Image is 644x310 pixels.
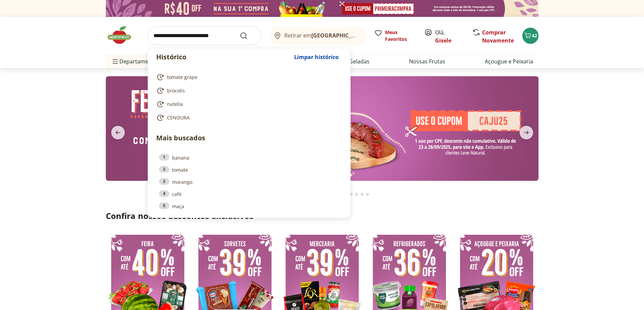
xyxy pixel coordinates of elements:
[514,126,539,139] button: next
[156,73,339,81] a: tomate grape
[482,29,514,44] a: Comprar Novamente
[311,32,425,39] b: [GEOGRAPHIC_DATA]/[GEOGRAPHIC_DATA]
[522,28,539,44] button: Carrinho
[111,53,160,69] span: Departamentos
[354,186,359,202] button: Go to page 15 from fs-carousel
[159,202,339,210] a: 5maça
[159,190,339,198] a: 4café
[106,210,539,221] h2: Confira nossos descontos exclusivos
[167,74,197,81] span: tomate grape
[159,202,169,209] div: 5
[284,32,359,38] span: Retirar em
[159,178,339,186] a: 3morango
[156,87,339,95] a: brocolis
[159,190,169,197] div: 4
[159,154,339,161] a: 1banana
[385,29,416,43] span: Meus Favoritos
[435,37,451,44] a: Gisele
[374,29,416,43] a: Meus Favoritos
[291,49,342,65] button: Limpar histórico
[240,32,256,40] button: Submit Search
[294,54,339,60] span: Limpar histórico
[156,133,342,143] p: Mais buscados
[349,186,354,202] button: Go to page 14 from fs-carousel
[269,26,366,45] button: Retirar em[GEOGRAPHIC_DATA]/[GEOGRAPHIC_DATA]
[111,53,119,69] button: Menu
[156,114,339,122] a: CENOURA
[359,186,365,202] button: Go to page 16 from fs-carousel
[159,178,169,185] div: 3
[532,32,537,39] span: 42
[485,57,533,65] a: Açougue e Peixaria
[435,28,465,45] span: Olá,
[167,87,185,94] span: brocolis
[106,25,140,45] img: Hortifruti
[167,101,183,108] span: nutella
[409,57,445,65] a: Nossas Frutas
[156,52,291,62] p: Histórico
[159,154,169,161] div: 1
[159,166,339,173] a: 2tomate
[167,114,190,121] span: CENOURA
[365,186,370,202] button: Go to page 17 from fs-carousel
[106,126,130,139] button: previous
[159,166,169,173] div: 2
[156,100,339,108] a: nutella
[148,26,261,45] input: search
